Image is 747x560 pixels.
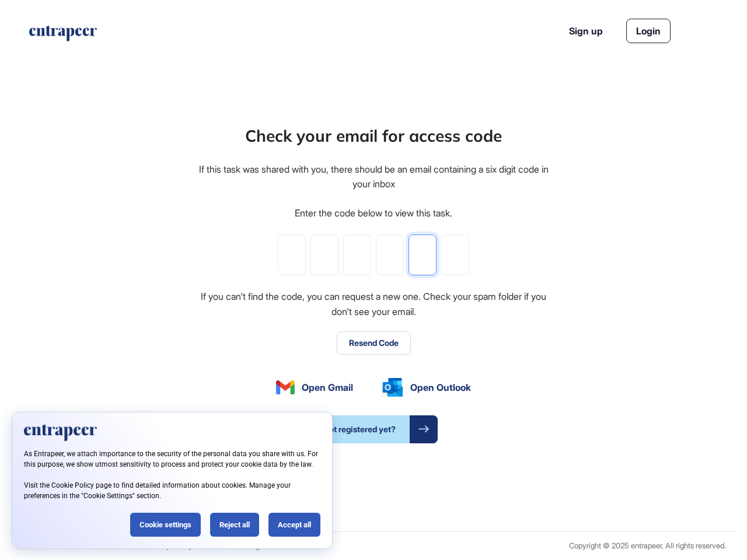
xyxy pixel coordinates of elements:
a: Open Outlook [382,378,471,397]
a: Open Gmail [276,380,353,394]
a: Not registered yet? [309,415,438,443]
a: Sign up [569,24,603,38]
div: Copyright © 2025 entrapeer, All rights reserved. [569,541,726,550]
div: Check your email for access code [245,124,502,148]
div: If you can't find the code, you can request a new one. Check your spam folder if you don't see yo... [197,289,550,319]
span: Not registered yet? [309,415,410,443]
button: Resend Code [337,331,411,355]
span: Open Outlook [410,380,471,394]
span: Open Gmail [302,380,353,394]
a: entrapeer-logo [28,26,98,45]
div: If this task was shared with you, there should be an email containing a six digit code in your inbox [197,162,550,192]
div: Enter the code below to view this task. [295,206,452,221]
a: Login [626,19,671,43]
